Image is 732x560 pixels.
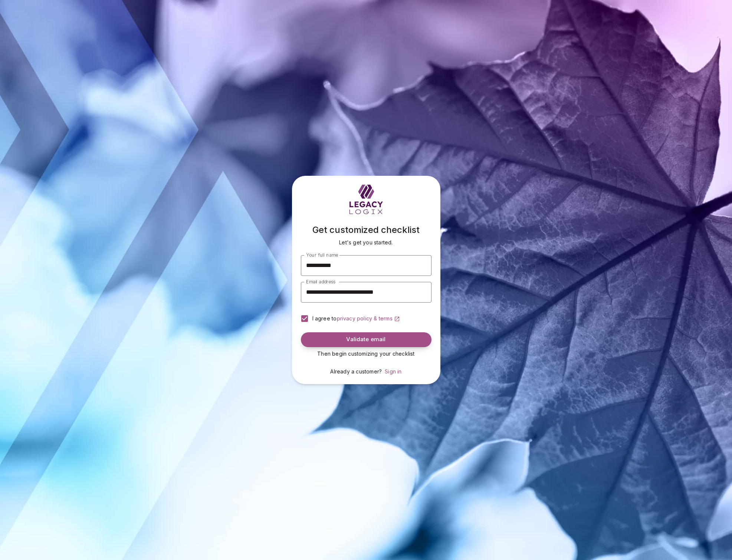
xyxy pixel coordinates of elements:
[301,332,431,347] button: Validate email
[337,315,393,322] span: privacy policy & terms
[312,224,420,235] span: Get customized checklist
[385,368,401,375] a: Sign in
[317,350,414,357] span: Then begin customizing your checklist
[330,368,382,375] span: Already a customer?
[339,239,393,246] span: Let's get you started.
[337,315,400,322] a: privacy policy & terms
[312,315,337,322] span: I agree to
[306,279,335,284] span: Email address
[306,252,338,257] span: Your full name
[346,336,385,343] span: Validate email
